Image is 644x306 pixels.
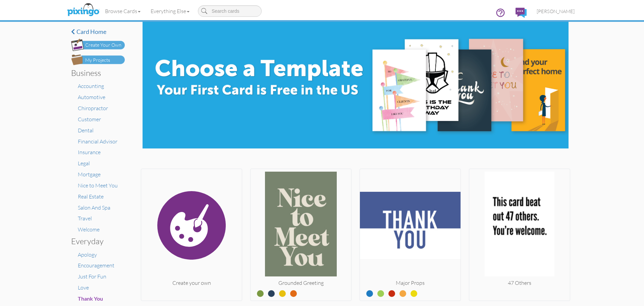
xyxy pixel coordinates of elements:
[537,8,575,14] span: [PERSON_NAME]
[78,138,117,145] a: Financial Advisor
[71,29,125,35] a: Card home
[78,182,118,189] a: Nice to Meet You
[78,295,103,302] a: Thank You
[78,262,114,269] a: Encouragement
[146,3,195,19] a: Everything Else
[85,57,110,64] div: My Projects
[100,3,146,19] a: Browse Cards
[78,83,104,89] a: Accounting
[71,237,120,246] h3: Everyday
[251,279,351,287] div: Grounded Greeting
[532,3,580,20] a: [PERSON_NAME]
[78,94,105,100] a: Automotive
[78,226,100,233] a: Welcome
[78,204,110,211] a: Salon And Spa
[469,172,570,279] img: 20250730-184250-2e46d0b25ecb-250.png
[78,284,89,291] a: Love
[85,42,121,49] div: Create Your Own
[141,172,242,279] img: create.svg
[360,279,461,287] div: Major Props
[78,251,97,258] a: Apology
[78,171,101,178] a: Mortgage
[71,54,125,65] img: my-projects-button.png
[71,39,125,51] img: create-own-button.png
[78,215,92,222] a: Travel
[78,273,106,280] a: Just For Fun
[143,22,568,148] img: e8896c0d-71ea-4978-9834-e4f545c8bf84.jpg
[198,5,262,17] input: Search cards
[141,279,242,287] div: Create your own
[78,149,101,156] a: Insurance
[78,160,90,167] a: Legal
[469,279,570,287] div: 47 Others
[360,172,461,279] img: 20250716-161921-cab435a0583f-250.jpg
[78,127,94,134] a: Dental
[251,172,351,279] img: 20250527-043541-0b2d8b8e4674-250.jpg
[71,69,120,77] h3: Business
[78,193,104,200] a: Real Estate
[78,116,101,123] a: Customer
[65,2,101,18] img: pixingo logo
[516,8,527,18] img: comments.svg
[78,105,108,112] a: Chiropractor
